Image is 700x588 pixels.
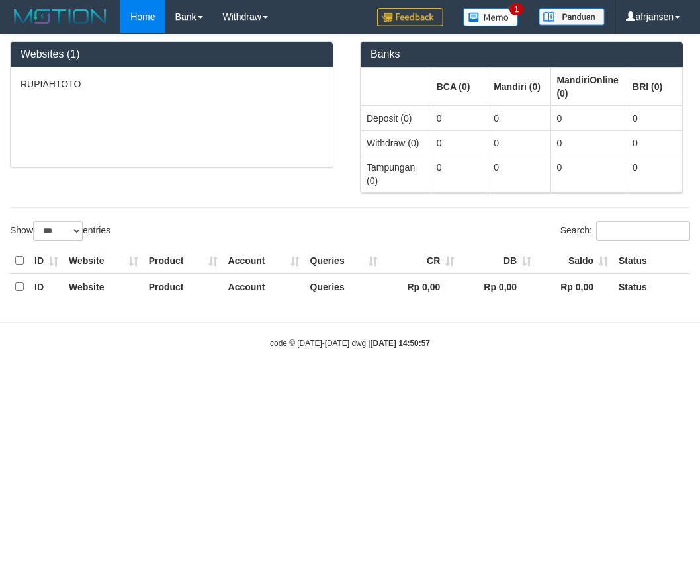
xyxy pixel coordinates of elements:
[560,221,690,241] label: Search:
[371,48,673,60] h3: Banks
[537,274,613,300] th: Rp 0,00
[371,339,430,348] strong: [DATE] 14:50:57
[596,221,690,241] input: Search:
[488,130,551,155] td: 0
[431,67,488,106] th: Group: activate to sort column ascending
[488,155,551,192] td: 0
[361,130,431,155] td: Withdraw (0)
[383,274,460,300] th: Rp 0,00
[551,130,627,155] td: 0
[361,106,431,131] td: Deposit (0)
[21,48,323,60] h3: Websites (1)
[627,155,683,192] td: 0
[33,221,83,241] select: Showentries
[460,274,537,300] th: Rp 0,00
[431,130,488,155] td: 0
[431,106,488,131] td: 0
[383,248,460,274] th: CR
[29,248,64,274] th: ID
[551,155,627,192] td: 0
[551,67,627,106] th: Group: activate to sort column ascending
[144,248,223,274] th: Product
[305,274,384,300] th: Queries
[488,67,551,106] th: Group: activate to sort column ascending
[21,77,323,91] p: RUPIAHTOTO
[537,248,613,274] th: Saldo
[305,248,384,274] th: Queries
[377,8,443,26] img: Feedback.jpg
[270,339,430,348] small: code © [DATE]-[DATE] dwg |
[64,274,144,300] th: Website
[29,274,64,300] th: ID
[223,248,305,274] th: Account
[64,248,144,274] th: Website
[551,106,627,131] td: 0
[460,248,537,274] th: DB
[509,3,523,15] span: 1
[10,221,110,241] label: Show entries
[431,155,488,192] td: 0
[361,155,431,192] td: Tampungan (0)
[144,274,223,300] th: Product
[627,130,683,155] td: 0
[627,67,683,106] th: Group: activate to sort column ascending
[463,8,519,26] img: Button%20Memo.svg
[488,106,551,131] td: 0
[613,248,690,274] th: Status
[613,274,690,300] th: Status
[361,67,431,106] th: Group: activate to sort column ascending
[10,7,110,26] img: MOTION_logo.png
[539,8,605,26] img: panduan.png
[223,274,305,300] th: Account
[627,106,683,131] td: 0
